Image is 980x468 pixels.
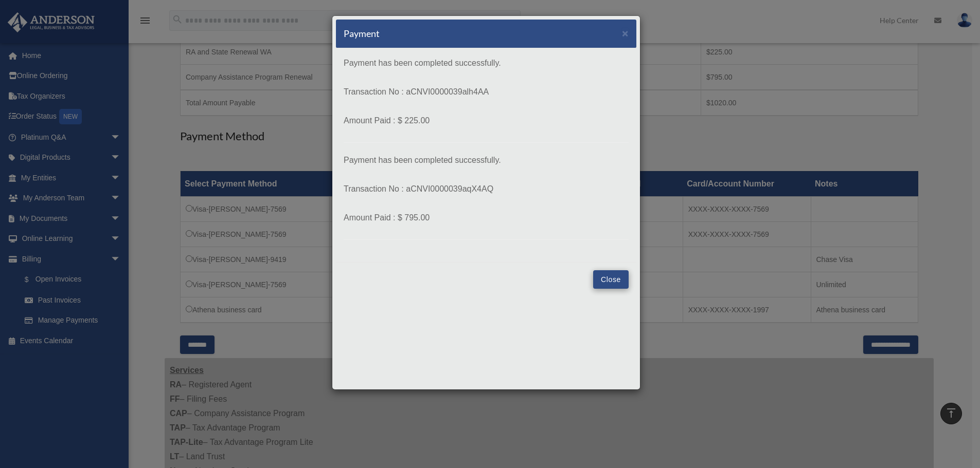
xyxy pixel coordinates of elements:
p: Payment has been completed successfully. [344,56,629,70]
p: Amount Paid : $ 225.00 [344,114,629,128]
button: Close [622,28,629,39]
p: Payment has been completed successfully. [344,153,629,167]
button: Close [593,270,629,289]
span: × [622,27,629,39]
h5: Payment [344,27,380,40]
p: Amount Paid : $ 795.00 [344,211,629,225]
p: Transaction No : aCNVI0000039alh4AA [344,85,629,99]
p: Transaction No : aCNVI0000039aqX4AQ [344,182,629,196]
